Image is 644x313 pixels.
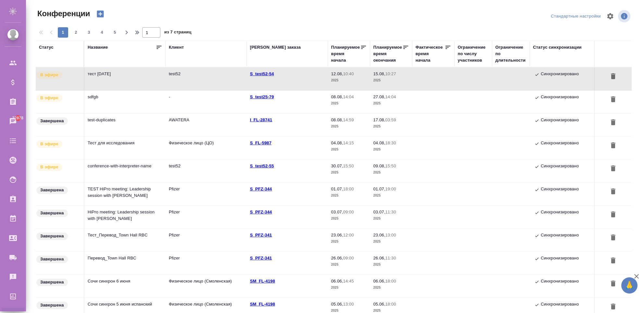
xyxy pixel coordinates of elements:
p: 09:00 [343,210,354,214]
button: Удалить [608,94,619,106]
a: S_PFZ-344 [250,187,277,191]
p: Синхронизировано [541,209,579,217]
a: S_PFZ-344 [250,210,277,214]
div: [PERSON_NAME] заказа [250,44,301,51]
p: 08.08, [331,94,343,99]
span: 3 [84,29,94,36]
span: 5 [110,29,120,36]
td: Тест для исследования [84,137,166,159]
p: 04.08, [373,140,385,145]
p: 2025 [331,146,367,153]
td: тест [DATE] [84,67,166,90]
span: 22878 [8,115,27,121]
p: 04.08, [331,140,343,145]
td: HiPro meeting: Leadership session with [PERSON_NAME] [84,206,166,228]
button: 3 [84,27,94,38]
p: 06.06, [331,279,343,283]
p: 2025 [373,284,409,291]
p: 18:00 [385,279,396,283]
p: 2025 [331,100,367,107]
a: 22878 [2,113,24,129]
button: Удалить [608,163,619,175]
p: 2025 [331,261,367,268]
p: В эфире [40,164,58,170]
p: Синхронизировано [541,255,579,263]
td: - [166,90,247,113]
p: 03:59 [385,117,396,122]
p: 14:04 [385,94,396,99]
p: 2025 [331,284,367,291]
span: Настроить таблицу [602,8,618,24]
td: Физическое лицо (ЦО) [166,137,247,159]
p: 06.06, [373,279,385,283]
div: Статус [39,44,54,51]
button: 🙏 [621,277,638,294]
p: 2025 [373,169,409,176]
button: Удалить [608,186,619,198]
button: 5 [110,27,120,38]
p: Завершена [40,233,64,239]
p: Завершена [40,256,64,262]
p: 2025 [331,238,367,245]
p: 26.06, [331,256,343,260]
td: Pfizer [166,183,247,205]
p: В эфире [40,72,58,78]
td: Тест_Перевод_Town Hall RBC [84,229,166,251]
p: 2025 [373,238,409,245]
p: Синхронизировано [541,94,579,102]
p: 13:00 [385,233,396,237]
div: Фактическое время начала [415,44,445,64]
p: 18:30 [385,140,396,145]
p: 2025 [373,192,409,199]
p: 13:00 [343,302,354,307]
p: 05.06, [331,302,343,307]
p: S_PFZ-341 [250,233,277,237]
td: Сочи синхрон 6 июня [84,275,166,297]
p: Завершена [40,279,64,285]
p: 12.08, [331,71,343,76]
a: S_PFZ-341 [250,256,277,260]
a: SM_FL-4198 [250,302,280,307]
div: Название [88,44,108,51]
p: Завершена [40,302,64,308]
a: S_test52-54 [250,71,279,76]
td: AWATERA [166,114,247,136]
p: В эфире [40,141,58,147]
td: Pfizer [166,229,247,251]
p: Синхронизировано [541,186,579,194]
div: split button [549,11,602,21]
p: 2025 [373,261,409,268]
td: test52 [166,160,247,182]
td: conference-with-interpreter-name [84,160,166,182]
div: Планируемое время окончания [373,44,402,64]
p: 2025 [373,123,409,130]
div: Ограничение по числу участников [458,44,489,64]
p: 11:30 [385,256,396,260]
p: S_test25-79 [250,94,279,99]
p: S_FL-5987 [250,140,276,145]
span: Конференции [36,8,90,19]
button: Удалить [608,301,619,313]
p: Синхронизировано [541,232,579,240]
button: Удалить [608,255,619,267]
button: 4 [97,27,107,38]
p: Синхронизировано [541,117,579,125]
p: Синхронизировано [541,71,579,78]
span: из 7 страниц [164,28,192,38]
p: Синхронизировано [541,140,579,148]
p: 01.07, [331,187,343,191]
p: 01.07, [373,187,385,191]
p: В эфире [40,95,58,101]
span: 🙏 [624,279,635,292]
p: 30.07, [331,163,343,168]
a: S_test52-55 [250,163,279,168]
p: 08.08, [331,117,343,122]
p: 2025 [373,100,409,107]
p: 03.07, [373,210,385,214]
p: Завершена [40,210,64,216]
p: 18:00 [385,302,396,307]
